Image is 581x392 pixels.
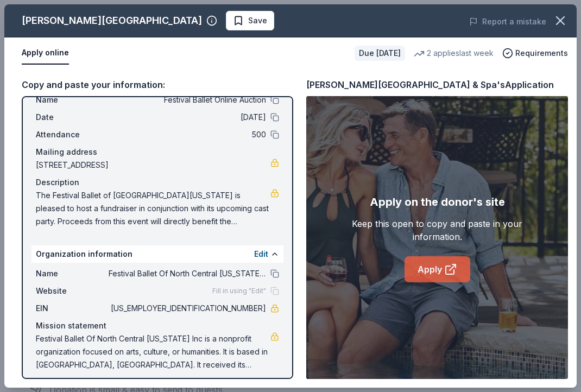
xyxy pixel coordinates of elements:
span: [US_EMPLOYER_IDENTIFICATION_NUMBER] [109,302,266,315]
button: Requirements [502,47,568,60]
span: Festival Ballet Of North Central [US_STATE] Inc [109,267,266,280]
span: 500 [109,128,266,141]
div: Mission statement [36,319,279,332]
div: Apply on the donor's site [370,193,505,211]
div: Copy and paste your information: [22,78,293,92]
span: [DATE] [109,111,266,124]
div: [PERSON_NAME][GEOGRAPHIC_DATA] [22,12,202,29]
span: Festival Ballet Of North Central [US_STATE] Inc is a nonprofit organization focused on arts, cult... [36,332,270,371]
div: Organization information [31,245,283,263]
div: Keep this open to copy and paste in your information. [332,217,542,243]
span: Save [248,14,267,27]
div: [PERSON_NAME][GEOGRAPHIC_DATA] & Spa's Application [306,78,554,92]
button: Report a mistake [469,15,546,28]
div: Mailing address [36,146,279,159]
button: Apply online [22,42,69,65]
span: Name [36,267,109,280]
div: Description [36,176,279,189]
span: Fill in using "Edit" [212,287,266,295]
span: Festival Ballet Online Auction [109,93,266,106]
button: Edit [254,248,268,261]
span: Name [36,93,109,106]
button: Save [226,11,274,30]
span: The Festival Ballet of [GEOGRAPHIC_DATA][US_STATE] is pleased to host a fundraiser in conjunction... [36,189,270,228]
span: Date [36,111,109,124]
a: Apply [405,256,470,282]
span: Website [36,284,109,298]
span: Requirements [515,47,568,60]
span: EIN [36,302,109,315]
span: [STREET_ADDRESS] [36,159,270,172]
div: 2 applies last week [414,47,494,60]
span: Attendance [36,128,109,141]
div: Due [DATE] [355,46,405,61]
